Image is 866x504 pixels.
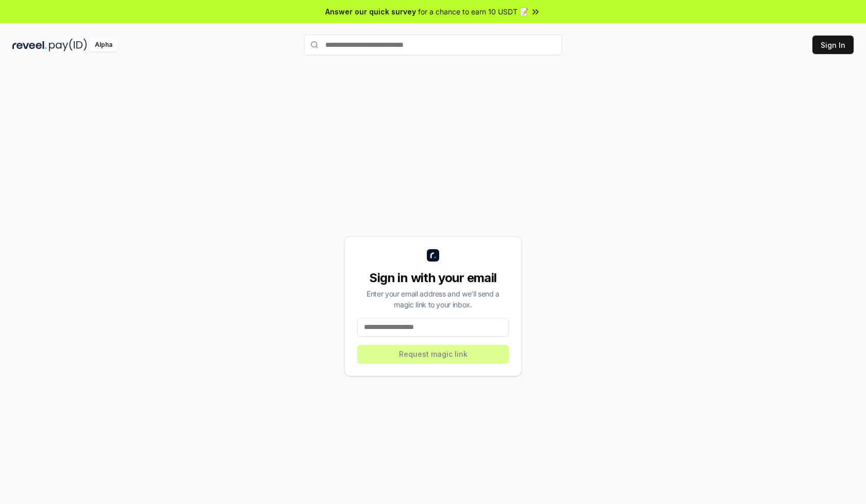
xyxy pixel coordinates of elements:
[89,39,118,51] div: Alpha
[427,249,439,262] img: logo_small
[49,39,87,51] img: pay_id
[12,39,47,51] img: reveel_dark
[418,6,528,17] span: for a chance to earn 10 USDT 📝
[325,6,416,17] span: Answer our quick survey
[357,270,509,286] div: Sign in with your email
[812,36,854,54] button: Sign In
[357,288,509,310] div: Enter your email address and we’ll send a magic link to your inbox.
